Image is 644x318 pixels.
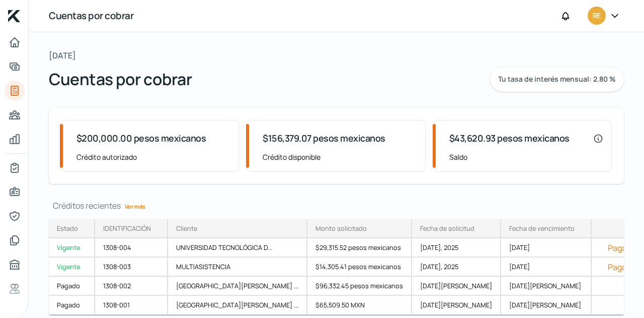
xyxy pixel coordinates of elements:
[49,258,95,277] a: Vigente
[57,262,80,271] font: Vigente
[263,132,385,144] font: $156,379.07 pesos mexicanos
[315,224,367,233] font: Monto solicitado
[315,243,401,252] font: $29,315.52 pesos mexicanos
[5,32,25,52] a: Inicio
[509,224,575,233] font: Fecha de vencimiento
[608,262,629,273] font: Pagar
[57,243,80,252] font: Vigente
[57,300,80,309] font: Pagado
[121,199,149,214] a: Ver más
[49,238,95,258] a: Vigente
[103,243,131,252] font: 1308-004
[5,230,25,250] a: Documentos
[176,281,298,290] font: [GEOGRAPHIC_DATA][PERSON_NAME] ...
[5,206,25,226] a: Representantes
[49,277,95,296] a: Pagado
[509,281,581,290] font: [DATE][PERSON_NAME]
[5,182,25,202] a: Información general
[449,152,467,162] font: Saldo
[5,81,25,101] a: Tus créditos
[5,158,25,178] a: Mi contrato
[5,56,25,77] a: Adelantar facturas
[103,224,151,233] font: IDENTIFICACIÓN
[420,262,458,271] font: [DATE], 2025
[420,224,474,233] font: Fecha de solicitud
[498,74,616,84] font: Tu tasa de interés mensual: 2.80 %
[509,243,530,252] font: [DATE]
[5,255,25,275] a: Oficina de crédito
[5,129,25,149] a: Mis finanzas
[103,300,130,309] font: 1308-001
[49,50,76,61] font: [DATE]
[5,279,25,299] a: Referencias
[57,281,80,290] font: Pagado
[103,262,131,271] font: 1308-003
[53,200,121,211] font: Créditos recientes
[57,224,78,233] font: Estado
[593,11,600,20] font: RE
[176,243,272,252] font: UNIVERSIDAD TECNOLÓGICA D...
[49,296,95,315] a: Pagado
[600,242,637,252] button: Pagar
[176,224,197,233] font: Cliente
[49,68,192,90] font: Cuentas por cobrar
[449,132,570,144] font: $43,620.93 pesos mexicanos
[76,132,206,144] font: $200,000.00 pesos mexicanos
[420,243,458,252] font: [DATE], 2025
[600,262,637,272] button: Pagar
[315,262,401,271] font: $14,305.41 pesos mexicanos
[420,281,492,290] font: [DATE][PERSON_NAME]
[509,262,530,271] font: [DATE]
[125,203,145,210] font: Ver más
[176,262,230,271] font: MULTIASISTENCIA
[76,152,137,162] font: Crédito autorizado
[315,281,403,290] font: $96,332.45 pesos mexicanos
[176,300,298,309] font: [GEOGRAPHIC_DATA][PERSON_NAME] ...
[608,242,629,253] font: Pagar
[315,300,365,309] font: $65,509.50 MXN
[5,105,25,125] a: Pago a proveedores
[263,152,320,162] font: Crédito disponible
[103,281,131,290] font: 1308-002
[49,9,133,22] font: Cuentas por cobrar
[509,300,581,309] font: [DATE][PERSON_NAME]
[420,300,492,309] font: [DATE][PERSON_NAME]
